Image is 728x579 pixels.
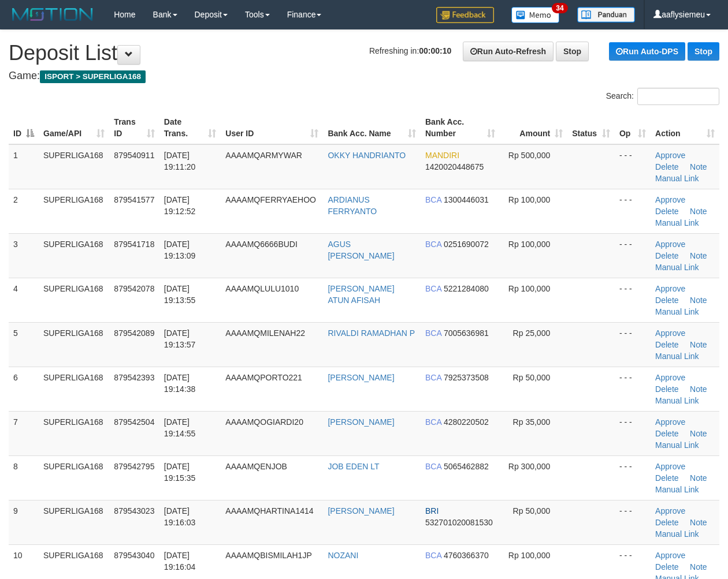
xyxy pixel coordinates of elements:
td: SUPERLIGA168 [39,189,109,233]
span: Rp 35,000 [513,417,551,427]
td: - - - [615,455,651,500]
span: Rp 25,000 [513,328,551,338]
span: 34 [552,3,567,13]
span: 879542393 [114,373,154,382]
span: ISPORT > SUPERLIGA168 [40,70,146,83]
td: 3 [9,233,39,278]
a: Approve [655,417,685,427]
img: Button%20Memo.svg [511,7,560,23]
a: Manual Link [655,263,699,272]
span: [DATE] 19:16:03 [164,506,196,527]
a: Approve [655,151,685,160]
span: 879541577 [114,195,154,204]
td: SUPERLIGA168 [39,455,109,500]
span: Rp 100,000 [508,551,550,560]
span: AAAAMQFERRYAEHOO [225,195,316,204]
span: AAAAMQOGIARDI20 [225,417,303,427]
a: Note [690,429,707,438]
span: BRI [425,506,439,516]
a: Run Auto-DPS [609,42,685,61]
span: 879542089 [114,328,154,338]
a: Approve [655,240,685,249]
a: Approve [655,551,685,560]
a: Note [690,162,707,171]
span: Rp 50,000 [513,373,551,382]
span: BCA [425,284,441,293]
a: OKKY HANDRIANTO [328,151,406,160]
span: BCA [425,328,441,338]
a: Delete [655,207,678,216]
td: SUPERLIGA168 [39,144,109,189]
td: SUPERLIGA168 [39,233,109,278]
span: Copy 1300446031 to clipboard [444,195,489,204]
a: Manual Link [655,307,699,316]
span: Copy 5065462882 to clipboard [444,462,489,471]
td: 1 [9,144,39,189]
a: Manual Link [655,218,699,227]
a: Manual Link [655,352,699,361]
span: Copy 7005636981 to clipboard [444,328,489,338]
span: Rp 100,000 [508,284,550,293]
label: Search: [606,88,719,105]
span: Copy 1420020448675 to clipboard [425,162,484,171]
a: Note [690,562,707,571]
a: Manual Link [655,174,699,183]
span: Copy 0251690072 to clipboard [444,240,489,249]
span: 879542795 [114,462,154,471]
th: Status: activate to sort column ascending [567,111,615,144]
span: 879543023 [114,506,154,516]
td: 7 [9,411,39,455]
a: Delete [655,296,678,305]
a: RIVALDI RAMADHAN P [328,328,415,338]
span: AAAAMQENJOB [225,462,287,471]
span: AAAAMQMILENAH22 [225,328,305,338]
input: Search: [637,88,719,105]
th: Bank Acc. Name: activate to sort column ascending [323,111,421,144]
td: 5 [9,322,39,367]
a: Delete [655,518,678,527]
span: 879542078 [114,284,154,293]
a: Stop [556,42,589,61]
strong: 00:00:10 [419,46,451,55]
a: Manual Link [655,396,699,405]
h1: Deposit List [9,42,719,65]
span: AAAAMQLULU1010 [225,284,299,293]
span: AAAAMQARMYWAR [225,151,302,160]
span: Rp 100,000 [508,240,550,249]
span: AAAAMQHARTINA1414 [225,506,313,516]
a: Run Auto-Refresh [463,42,554,61]
th: Op: activate to sort column ascending [615,111,651,144]
a: Delete [655,473,678,483]
span: AAAAMQPORTO221 [225,373,302,382]
a: ARDIANUS FERRYANTO [328,195,377,216]
span: [DATE] 19:13:55 [164,284,196,305]
td: SUPERLIGA168 [39,367,109,411]
a: NOZANI [328,551,358,560]
a: Stop [688,42,719,61]
a: Manual Link [655,529,699,539]
span: [DATE] 19:13:09 [164,240,196,260]
a: Delete [655,340,678,349]
a: [PERSON_NAME] [328,506,394,516]
a: AGUS [PERSON_NAME] [328,240,394,260]
td: - - - [615,144,651,189]
a: Note [690,340,707,349]
a: Delete [655,162,678,171]
td: - - - [615,233,651,278]
span: BCA [425,195,441,204]
td: - - - [615,367,651,411]
span: [DATE] 19:15:35 [164,462,196,483]
span: [DATE] 19:16:04 [164,551,196,571]
span: BCA [425,417,441,427]
a: Manual Link [655,440,699,450]
span: AAAAMQ6666BUDI [225,240,298,249]
span: 879543040 [114,551,154,560]
th: User ID: activate to sort column ascending [221,111,323,144]
span: BCA [425,240,441,249]
span: Rp 300,000 [508,462,550,471]
a: Approve [655,195,685,204]
td: - - - [615,500,651,544]
th: Date Trans.: activate to sort column ascending [159,111,221,144]
span: Refreshing in: [369,46,451,55]
a: Approve [655,284,685,293]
